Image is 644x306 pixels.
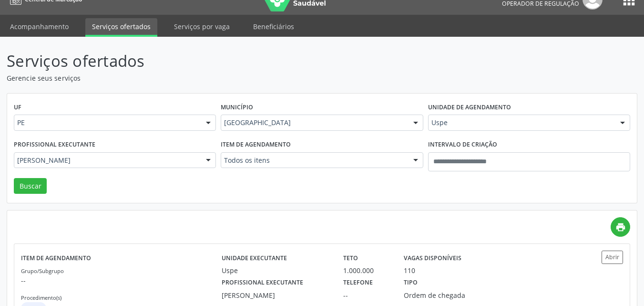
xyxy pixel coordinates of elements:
a: print [611,217,630,237]
a: Acompanhamento [3,18,75,35]
span: Todos os itens [224,156,403,165]
button: Abrir [602,251,623,264]
div: 110 [404,265,415,275]
i: print [615,222,626,232]
label: Tipo [404,275,418,290]
label: Teto [343,251,358,265]
label: Unidade de agendamento [428,100,511,115]
label: Vagas disponíveis [404,251,461,265]
label: Profissional executante [222,275,303,290]
p: -- [21,275,222,285]
div: -- [343,290,390,300]
div: 1.000.000 [343,265,390,275]
label: Intervalo de criação [428,137,497,152]
label: UF [14,100,21,115]
a: Serviços por vaga [167,18,236,35]
label: Profissional executante [14,137,95,152]
a: Serviços ofertados [85,18,157,37]
a: Beneficiários [246,18,301,35]
label: Unidade executante [222,251,287,265]
span: [GEOGRAPHIC_DATA] [224,118,403,127]
label: Município [221,100,253,115]
button: Buscar [14,178,47,194]
small: Procedimento(s) [21,294,61,301]
span: [PERSON_NAME] [17,156,196,165]
small: Grupo/Subgrupo [21,267,64,274]
span: Uspe [431,118,611,127]
div: [PERSON_NAME] [222,290,330,300]
p: Serviços ofertados [7,49,448,73]
label: Item de agendamento [221,137,291,152]
p: Gerencie seus serviços [7,73,448,83]
span: PE [17,118,196,127]
label: Telefone [343,275,373,290]
label: Item de agendamento [21,251,91,265]
div: Ordem de chegada [404,290,481,300]
div: Uspe [222,265,330,275]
